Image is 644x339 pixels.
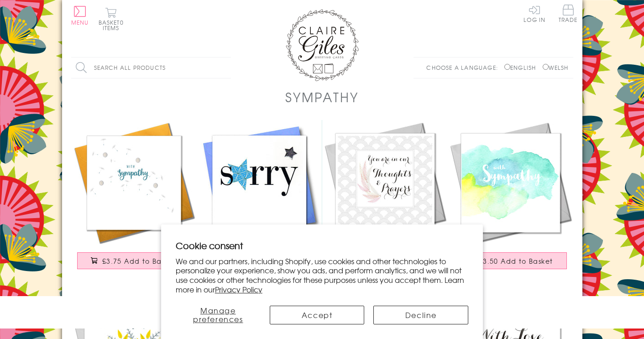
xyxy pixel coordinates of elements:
a: Privacy Policy [215,284,262,295]
h1: Sympathy [285,88,358,106]
p: We and our partners, including Shopify, use cookies and other technologies to personalize your ex... [176,256,469,294]
a: Sympathy, Sorry, Thinking of you Card, Fern Flowers, Thoughts & Prayers £3.50 Add to Basket [322,120,448,278]
span: £3.75 Add to Basket [102,256,177,266]
label: English [504,63,540,72]
img: Sympathy, Sorry, Thinking of you Card, Watercolour, With Sympathy [448,120,573,245]
input: Welsh [543,64,549,70]
span: 0 items [103,18,124,32]
button: Basket0 items [99,7,124,31]
a: Sympathy, Sorry, Thinking of you Card, Watercolour, With Sympathy £3.50 Add to Basket [448,120,573,278]
p: Choose a language: [426,63,503,72]
button: Menu [71,6,89,25]
img: Sympathy Card, Sorry, Thinking of you, Embellished with pompoms [71,120,197,245]
button: Accept [270,306,365,324]
a: Sympathy Card, Sorry, Thinking of you, Embellished with pompoms £3.75 Add to Basket [71,120,197,278]
a: Log In [524,5,545,22]
label: Welsh [543,63,569,72]
a: Sympathy, Sorry, Thinking of you Card, Blue Star, Embellished with a padded star £3.50 Add to Basket [197,120,322,278]
span: Menu [71,18,89,26]
input: English [504,64,510,70]
button: Manage preferences [176,306,261,324]
button: £3.75 Add to Basket [77,252,190,269]
button: £3.50 Add to Basket [454,252,567,269]
button: Decline [373,306,468,324]
input: Search all products [71,57,231,78]
span: £3.50 Add to Basket [479,256,553,266]
img: Sympathy, Sorry, Thinking of you Card, Blue Star, Embellished with a padded star [197,120,322,245]
img: Sympathy, Sorry, Thinking of you Card, Fern Flowers, Thoughts & Prayers [322,120,448,245]
a: Trade [559,5,578,24]
span: Manage preferences [193,305,243,324]
input: Search [222,57,231,78]
img: Claire Giles Greetings Cards [286,9,359,81]
h2: Cookie consent [176,239,469,252]
span: Trade [559,5,578,22]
